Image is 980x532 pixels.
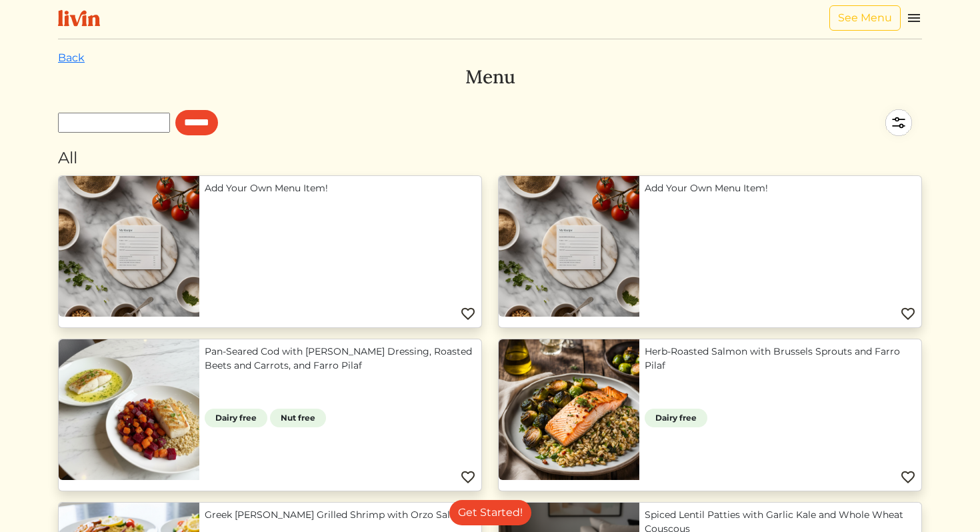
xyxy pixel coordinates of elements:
[58,10,100,27] img: livin-logo-a0d97d1a881af30f6274990eb6222085a2533c92bbd1e4f22c21b4f0d0e3210c.svg
[900,306,916,322] img: Favorite menu item
[460,469,476,485] img: Favorite menu item
[906,10,922,26] img: menu_hamburger-cb6d353cf0ecd9f46ceae1c99ecbeb4a00e71ca567a856bd81f57e9d8c17bb26.svg
[875,99,922,146] img: filter-5a7d962c2457a2d01fc3f3b070ac7679cf81506dd4bc827d76cf1eb68fb85cd7.svg
[205,181,476,195] a: Add Your Own Menu Item!
[58,66,922,89] h3: Menu
[205,345,476,373] a: Pan-Seared Cod with [PERSON_NAME] Dressing, Roasted Beets and Carrots, and Farro Pilaf
[645,181,916,195] a: Add Your Own Menu Item!
[58,146,922,170] div: All
[58,51,85,64] a: Back
[829,5,901,31] a: See Menu
[645,345,916,373] a: Herb-Roasted Salmon with Brussels Sprouts and Farro Pilaf
[900,469,916,485] img: Favorite menu item
[449,500,531,525] a: Get Started!
[460,306,476,322] img: Favorite menu item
